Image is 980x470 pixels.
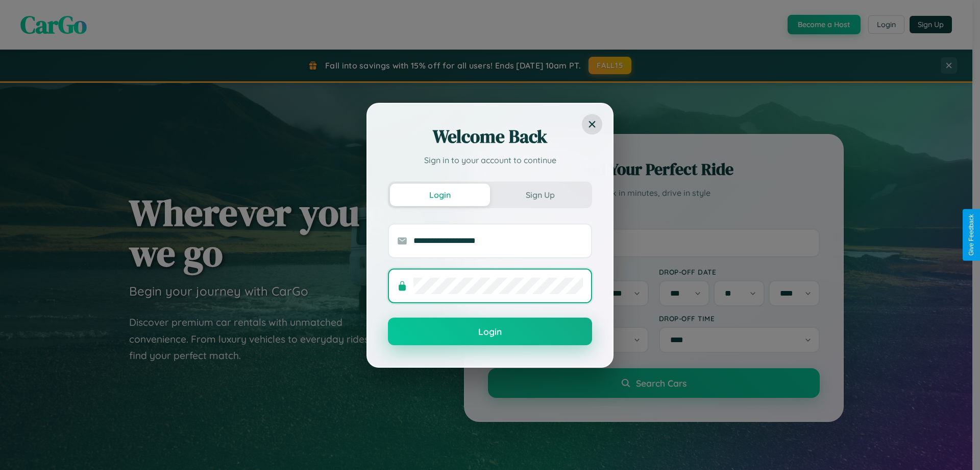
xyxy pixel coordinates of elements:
div: Give Feedback [968,214,975,256]
button: Sign Up [490,184,590,206]
p: Sign in to your account to continue [388,154,592,166]
h2: Welcome Back [388,124,592,149]
button: Login [388,318,592,345]
button: Login [390,184,490,206]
